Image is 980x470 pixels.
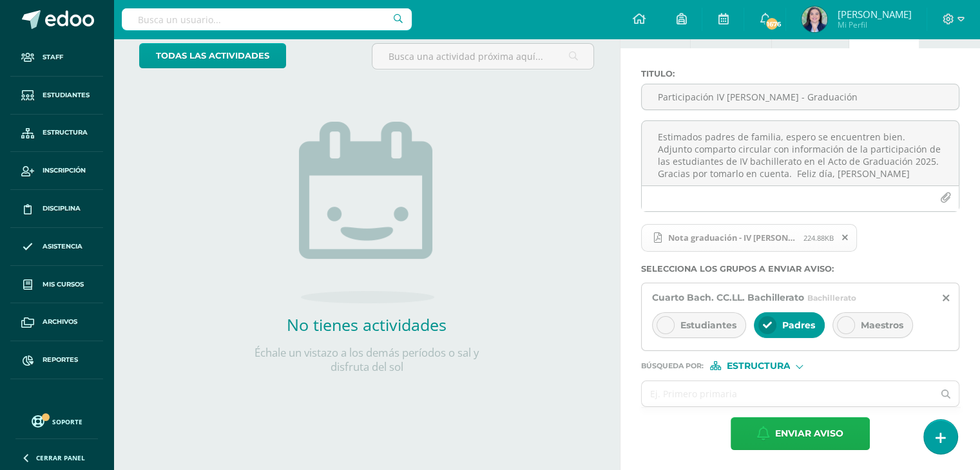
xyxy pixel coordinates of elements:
[765,17,779,31] span: 1676
[43,52,63,62] span: Staff
[139,43,286,68] a: todas las Actividades
[807,293,856,303] span: Bachillerato
[10,39,103,77] a: Staff
[680,319,736,331] span: Estudiantes
[10,190,103,228] a: Disciplina
[837,19,911,30] span: Mi Perfil
[620,17,690,48] a: Tarea
[10,115,103,153] a: Estructura
[652,292,804,303] span: Cuarto Bach. CC.LL. Bachillerato
[36,453,85,462] span: Cerrar panel
[726,362,790,370] span: Estructura
[642,84,959,109] input: Titulo
[642,381,933,406] input: Ej. Primero primaria
[834,230,856,245] span: Remover archivo
[52,417,82,426] span: Soporte
[238,314,495,335] h2: No tienes actividades
[731,417,870,450] button: Enviar aviso
[641,69,959,79] label: Titulo :
[299,122,434,303] img: no_activities.png
[43,355,78,365] span: Reportes
[122,8,412,30] input: Busca un usuario...
[775,418,843,449] span: Enviar aviso
[641,224,857,252] span: Nota graduación - IV bach.pdf
[10,266,103,304] a: Mis cursos
[43,241,82,252] span: Asistencia
[10,303,103,341] a: Archivos
[710,361,807,370] div: [object Object]
[10,152,103,190] a: Inscripción
[861,319,903,331] span: Maestros
[238,346,495,374] p: Échale un vistazo a los demás períodos o sal y disfruta del sol
[782,319,815,331] span: Padres
[849,17,918,48] a: Aviso
[15,412,98,429] a: Soporte
[642,121,959,185] textarea: Estimados padres de familia, espero se encuentren bien. Adjunto comparto circular con información...
[43,203,81,214] span: Disciplina
[10,341,103,379] a: Reportes
[10,228,103,266] a: Asistencia
[43,317,77,327] span: Archivos
[372,44,593,69] input: Busca una actividad próxima aquí...
[43,279,84,290] span: Mis cursos
[641,362,704,370] span: Búsqueda por :
[641,264,959,274] label: Selecciona los grupos a enviar aviso :
[10,77,103,115] a: Estudiantes
[772,17,849,48] a: Evento
[837,8,911,21] span: [PERSON_NAME]
[43,127,88,138] span: Estructura
[43,90,90,100] span: Estudiantes
[691,17,771,48] a: Examen
[43,165,86,176] span: Inscripción
[802,6,827,32] img: 5906865b528be9ca3f0fa4c27820edfe.png
[803,233,834,243] span: 224.88KB
[662,232,803,243] span: Nota graduación - IV [PERSON_NAME].pdf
